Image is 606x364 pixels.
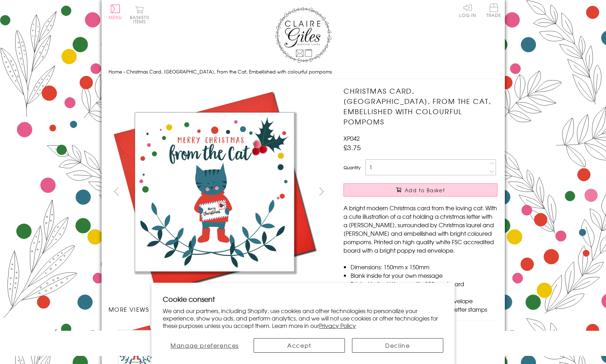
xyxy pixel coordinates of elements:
[163,307,443,329] p: We and our partners, including Shopify, use cookies and other technologies to personalize your ex...
[352,338,443,353] button: Decline
[405,187,445,194] span: Add to Basket
[351,271,497,280] li: Blank inside for your own message
[109,68,122,75] a: Home
[109,14,122,20] span: Menu
[126,68,332,75] span: Christmas Card, [GEOGRAPHIC_DATA], From the Cat, Embellished with colourful pompoms
[109,86,321,298] img: Christmas Card, Laurel, From the Cat, Embellished with colourful pompoms
[313,183,329,199] button: next
[344,204,497,254] p: A bright modern Christmas card from the loving cat. With a cute illustration of a cat holding a c...
[275,7,331,63] img: Claire Giles Greetings Cards
[486,4,501,17] span: Trade
[486,4,501,19] a: Trade
[254,338,345,353] button: Accept
[344,164,360,171] label: Quantity
[344,183,497,196] button: Add to Basket
[163,294,443,304] h2: Cookie consent
[163,338,247,353] button: Manage preferences
[351,263,497,271] li: Dimensions: 150mm x 150mm
[133,14,149,25] span: 0 items
[344,86,497,127] h1: Christmas Card, [GEOGRAPHIC_DATA], From the Cat, Embellished with colourful pompoms
[109,5,122,19] button: Menu
[459,4,476,17] a: Log In
[109,183,125,199] button: prev
[130,6,149,24] button: Basket0 items
[344,142,361,152] span: £3.75
[319,321,356,330] a: Privacy Policy
[123,68,125,75] span: ›
[109,65,498,79] nav: breadcrumbs
[351,280,497,288] li: Printed in the U.K on quality 350gsm board
[109,305,330,313] h3: More views
[171,341,239,350] span: Manage preferences
[344,134,360,142] span: XP042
